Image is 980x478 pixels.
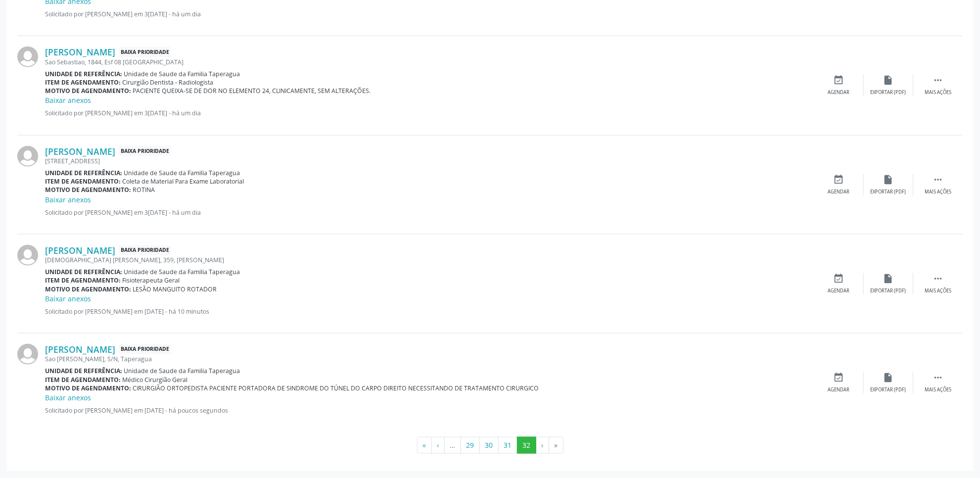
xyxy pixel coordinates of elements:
span: Baixa Prioridade [119,47,171,57]
div: Exportar (PDF) [871,189,906,195]
button: Go to page 32 [517,437,536,454]
i: event_available [834,75,844,86]
a: [PERSON_NAME] [45,47,115,57]
button: Go to page 30 [479,437,499,454]
img: img [17,146,38,167]
a: [PERSON_NAME] [45,344,115,355]
i: event_available [834,273,844,284]
div: Exportar (PDF) [871,89,906,96]
i: insert_drive_file [883,372,894,383]
div: Mais ações [925,386,951,393]
i: event_available [834,174,844,185]
b: Unidade de referência: [45,70,122,78]
p: Solicitado por [PERSON_NAME] em [DATE] - há poucos segundos [45,406,814,415]
a: Baixar anexos [45,195,91,204]
span: CIRURGIÃO ORTOPEDISTA PACIENTE PORTADORA DE SINDROME DO TÚNEL DO CARPO DIREITO NECESSITANDO DE TR... [133,384,539,392]
div: Agendar [828,287,850,294]
i: insert_drive_file [883,75,894,86]
span: PACIENTE QUEIXA-SE DE DOR NO ELEMENTO 24, CLINICAMENTE, SEM ALTERAÇÕES. [133,87,371,95]
span: Unidade de Saude da Familia Taperagua [124,367,240,375]
span: Médico Cirurgião Geral [123,376,188,384]
span: Baixa Prioridade [119,146,171,156]
img: img [17,344,38,365]
b: Motivo de agendamento: [45,87,131,95]
b: Motivo de agendamento: [45,186,131,194]
div: Sao [PERSON_NAME], S/N, Taperagua [45,355,814,363]
span: Fisioterapeuta Geral [123,276,180,285]
button: Go to page 31 [498,437,517,454]
b: Item de agendamento: [45,276,121,285]
b: Unidade de referência: [45,367,122,375]
img: img [17,245,38,266]
b: Item de agendamento: [45,177,121,186]
div: Mais ações [925,89,951,96]
div: Mais ações [925,287,951,294]
a: Baixar anexos [45,294,91,303]
span: Coleta de Material Para Exame Laboratorial [123,177,244,186]
b: Item de agendamento: [45,376,121,384]
a: Baixar anexos [45,393,91,402]
b: Item de agendamento: [45,78,121,87]
p: Solicitado por [PERSON_NAME] em [DATE] - há 10 minutos [45,307,814,316]
div: Exportar (PDF) [871,287,906,294]
i: insert_drive_file [883,273,894,284]
p: Solicitado por [PERSON_NAME] em 3[DATE] - há um dia [45,208,814,217]
span: Baixa Prioridade [119,245,171,256]
span: Unidade de Saude da Familia Taperagua [124,70,240,78]
b: Unidade de referência: [45,268,122,276]
span: Unidade de Saude da Familia Taperagua [124,268,240,276]
i:  [933,174,943,185]
p: Solicitado por [PERSON_NAME] em 3[DATE] - há um dia [45,109,814,117]
div: Sao Sebastiao, 1844, Esf 08 [GEOGRAPHIC_DATA] [45,58,814,66]
img: img [17,47,38,67]
b: Unidade de referência: [45,169,122,177]
i: insert_drive_file [883,174,894,185]
b: Motivo de agendamento: [45,285,131,293]
span: LESÃO MANGUITO ROTADOR [133,285,217,293]
div: Agendar [828,386,850,393]
span: Baixa Prioridade [119,344,171,355]
div: Mais ações [925,189,951,195]
div: Agendar [828,89,850,96]
a: [PERSON_NAME] [45,245,115,256]
ul: Pagination [17,437,963,454]
div: Exportar (PDF) [871,386,906,393]
button: Go to first page [417,437,432,454]
span: Unidade de Saude da Familia Taperagua [124,169,240,177]
div: Agendar [828,189,850,195]
p: Solicitado por [PERSON_NAME] em 3[DATE] - há um dia [45,10,814,18]
i:  [933,75,943,86]
i:  [933,372,943,383]
button: Go to page 29 [461,437,480,454]
i: event_available [834,372,844,383]
i:  [933,273,943,284]
b: Motivo de agendamento: [45,384,131,392]
div: [STREET_ADDRESS] [45,157,814,165]
span: ROTINA [133,186,155,194]
a: [PERSON_NAME] [45,146,115,157]
button: Go to previous page [431,437,445,454]
a: Baixar anexos [45,96,91,105]
div: [DEMOGRAPHIC_DATA] [PERSON_NAME], 359, [PERSON_NAME] [45,256,814,264]
span: Cirurgião Dentista - Radiologista [123,78,214,87]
